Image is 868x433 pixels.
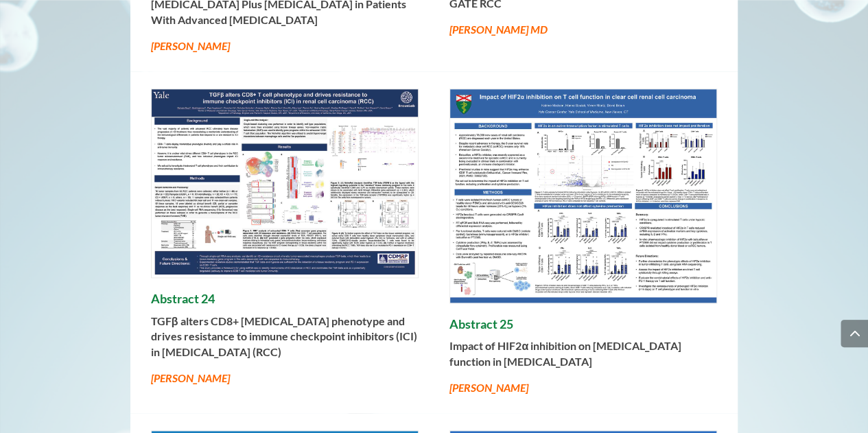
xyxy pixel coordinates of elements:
em: [PERSON_NAME] [151,371,230,384]
strong: TGFβ alters CD8+ [MEDICAL_DATA] phenotype and drives resistance to immune checkpoint inhibitors (... [151,314,417,358]
h4: Abstract 24 [151,292,419,314]
img: 24_Rout_Rishabh [152,89,418,277]
h4: Abstract 25 [449,317,717,339]
em: [PERSON_NAME] [449,381,528,394]
strong: Impact of HIF2α inhibition on [MEDICAL_DATA] function in [MEDICAL_DATA] [449,339,681,367]
img: 25_Madsen_Katrine [450,89,716,302]
em: [PERSON_NAME] [151,39,230,52]
em: [PERSON_NAME] MD [449,23,548,36]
